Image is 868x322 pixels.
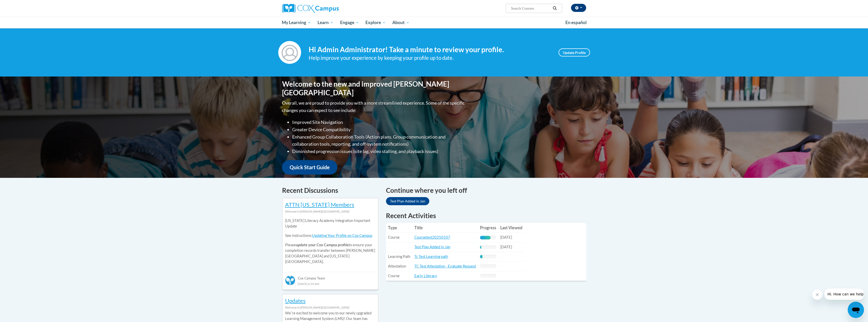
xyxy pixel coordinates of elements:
h4: Hi Admin Administrator! Take a minute to review your profile. [309,45,551,54]
iframe: Message from company [824,289,864,300]
h4: Continue where you left off [386,185,586,195]
span: Hi. How can we help? [3,4,41,8]
div: Welcome to [PERSON_NAME][GEOGRAPHIC_DATA]! [285,305,375,310]
b: update your Cox Campus profile [296,243,349,247]
a: About [389,17,413,28]
span: Explore [365,20,386,26]
p: Overall, we are proud to provide you with a more streamlined experience. Some of the specific cha... [282,99,466,114]
div: Please to ensure your completion records transfer between [PERSON_NAME][GEOGRAPHIC_DATA] and [US_... [285,214,375,268]
th: Progress [478,223,498,233]
iframe: Close message [812,290,822,300]
a: Engage [337,17,362,28]
span: Course [388,274,400,278]
img: Cox Campus [282,4,339,13]
span: Learning Path [388,254,410,259]
span: [DATE] [500,235,512,239]
span: Attestation [388,264,406,268]
a: Updating Your Profile on Cox Campus [312,233,372,238]
div: Progress, % [480,255,483,258]
input: Search Courses [510,5,551,11]
div: [DATE] 4:39 AM [285,281,375,287]
button: Account Settings [571,4,586,12]
h1: Recent Activities [386,211,586,220]
li: Improved Site Navigation [292,119,466,126]
span: My Learning [282,20,311,26]
span: Learn [318,20,334,26]
a: Cox Campus [282,4,378,13]
span: Engage [340,20,359,26]
div: Progress, % [480,245,481,249]
button: Search [551,5,559,11]
a: Tc Test Learning path [414,254,448,259]
a: ATTN [US_STATE] Members [285,201,354,208]
a: Test Plan Added in Jan [414,245,450,249]
span: [DATE] [500,245,512,249]
th: Last Viewed [498,223,524,233]
img: Profile Image [278,41,301,64]
li: Enhanced Group Collaboration Tools (Action plans, Group communication and collaboration tools, re... [292,133,466,148]
div: Welcome to [PERSON_NAME][GEOGRAPHIC_DATA]! [285,209,375,214]
li: Diminished progression issues (site lag, video stalling, and playback issues) [292,148,466,155]
a: Quick Start Guide [282,160,337,175]
a: Coursetest20250107 [414,235,450,239]
h4: Recent Discussions [282,185,378,195]
a: Learn [314,17,337,28]
div: Help improve your experience by keeping your profile up to date. [309,54,551,62]
p: See instructions: [285,233,375,238]
a: Explore [362,17,389,28]
span: About [392,20,410,26]
iframe: Button to launch messaging window [848,302,864,318]
h1: Welcome to the new and improved [PERSON_NAME][GEOGRAPHIC_DATA] [282,80,466,97]
a: En español [562,17,590,28]
div: Progress, % [480,236,491,239]
a: TC Test Attestation - Evaluate Request [414,264,476,268]
a: My Learning [279,17,315,28]
a: Early Literacy [414,274,437,278]
span: En español [565,20,587,25]
th: Title [412,223,478,233]
img: Cox Campus Team [285,275,295,286]
div: Main menu [274,17,594,28]
a: Update Profile [559,48,590,56]
a: Test Plan Added in Jan [386,197,429,205]
li: Greater Device Compatibility [292,126,466,133]
a: Updates [285,297,306,304]
span: Course [388,235,400,239]
div: Cox Campus Team [285,272,375,281]
p: [US_STATE] Literacy Academy Integration Important Update [285,218,375,229]
th: Type [386,223,412,233]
